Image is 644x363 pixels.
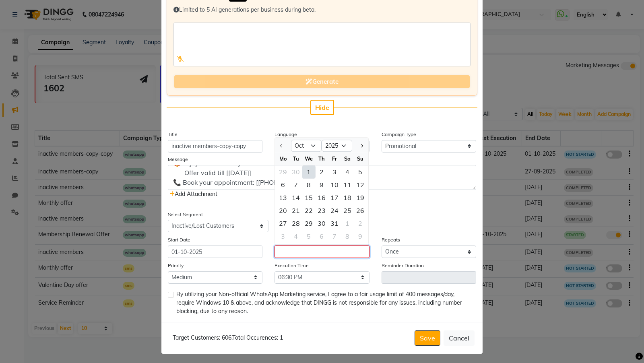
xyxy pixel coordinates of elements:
[302,230,315,243] div: 5
[289,152,302,165] div: Tu
[328,217,341,230] div: 31
[315,204,328,217] div: 23
[315,217,328,230] div: Thursday, October 30, 2025
[302,165,315,178] div: Wednesday, October 1, 2025
[302,178,315,191] div: Wednesday, October 8, 2025
[277,204,289,217] div: 20
[328,191,341,204] div: Friday, October 17, 2025
[277,230,289,243] div: 3
[315,152,328,165] div: Th
[277,178,289,191] div: 6
[277,230,289,243] div: Monday, November 3, 2025
[341,204,354,217] div: Saturday, October 25, 2025
[169,190,217,198] span: Add Attachment
[289,204,302,217] div: 21
[341,152,354,165] div: Sa
[354,204,367,217] div: 26
[173,334,231,341] span: Target Customers: 606
[415,330,440,346] button: Save
[354,152,367,165] div: Su
[354,217,367,230] div: 2
[168,140,262,153] input: Enter Title
[302,204,315,217] div: Wednesday, October 22, 2025
[289,178,302,191] div: Tuesday, October 7, 2025
[302,204,315,217] div: 22
[277,152,289,165] div: Mo
[341,230,354,243] div: 8
[168,236,190,243] label: Start Date
[341,178,354,191] div: 11
[173,6,471,14] div: Limited to 5 AI generations per business during beta.
[315,204,328,217] div: Thursday, October 23, 2025
[328,191,341,204] div: 17
[328,165,341,178] div: 3
[328,217,341,230] div: Friday, October 31, 2025
[277,204,289,217] div: Monday, October 20, 2025
[277,217,289,230] div: 27
[275,131,297,138] label: Language
[302,217,315,230] div: 29
[176,290,470,316] span: By utilizing your Non-official WhatsApp Marketing service, I agree to a fair usage limit of 400 m...
[354,178,367,191] div: Sunday, October 12, 2025
[302,217,315,230] div: Wednesday, October 29, 2025
[315,165,328,178] div: Thursday, October 2, 2025
[341,191,354,204] div: 18
[328,165,341,178] div: Friday, October 3, 2025
[277,217,289,230] div: Monday, October 27, 2025
[168,211,203,218] label: Select Segment
[291,140,322,152] select: Select month
[310,100,334,115] button: Hide
[315,230,328,243] div: Thursday, November 6, 2025
[289,204,302,217] div: Tuesday, October 21, 2025
[315,103,329,111] span: Hide
[289,230,302,243] div: 4
[315,191,328,204] div: Thursday, October 16, 2025
[354,165,367,178] div: 5
[444,330,475,346] button: Cancel
[315,217,328,230] div: 30
[341,191,354,204] div: Saturday, October 18, 2025
[354,191,367,204] div: Sunday, October 19, 2025
[341,165,354,178] div: Saturday, October 4, 2025
[289,230,302,243] div: Tuesday, November 4, 2025
[289,217,302,230] div: 28
[232,334,283,341] span: Total Occurences: 1
[315,230,328,243] div: 6
[382,131,416,138] label: Campaign Type
[315,165,328,178] div: 2
[341,217,354,230] div: Saturday, November 1, 2025
[289,178,302,191] div: 7
[302,178,315,191] div: 8
[169,334,283,342] div: ,
[341,217,354,230] div: 1
[289,191,302,204] div: Tuesday, October 14, 2025
[354,178,367,191] div: 12
[302,152,315,165] div: We
[315,191,328,204] div: 16
[168,262,184,269] label: Priority
[302,230,315,243] div: Wednesday, November 5, 2025
[341,165,354,178] div: 4
[277,191,289,204] div: 13
[168,156,188,163] label: Message
[168,131,178,138] label: Title
[354,230,367,243] div: Sunday, November 9, 2025
[354,204,367,217] div: Sunday, October 26, 2025
[315,178,328,191] div: Thursday, October 9, 2025
[302,191,315,204] div: 15
[315,178,328,191] div: 9
[302,191,315,204] div: Wednesday, October 15, 2025
[322,140,352,152] select: Select year
[328,230,341,243] div: 7
[289,217,302,230] div: Tuesday, October 28, 2025
[289,191,302,204] div: 14
[354,165,367,178] div: Sunday, October 5, 2025
[341,178,354,191] div: Saturday, October 11, 2025
[354,230,367,243] div: 9
[354,191,367,204] div: 19
[328,152,341,165] div: Fr
[328,230,341,243] div: Friday, November 7, 2025
[358,139,365,152] button: Next month
[328,204,341,217] div: 24
[382,236,400,243] label: Repeats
